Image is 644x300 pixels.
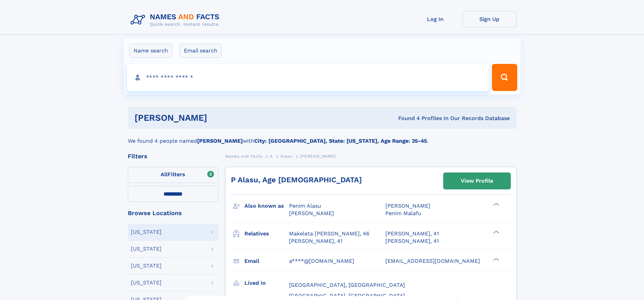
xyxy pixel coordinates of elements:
a: View Profile [444,173,510,189]
span: [PERSON_NAME] [385,203,430,209]
a: Sign Up [462,11,517,27]
span: [PERSON_NAME] [289,210,334,216]
a: Log In [408,11,462,27]
button: Search Button [492,64,517,91]
div: ❯ [492,257,500,261]
span: Penim Alasu [289,203,321,209]
h3: Also known as [244,200,289,212]
a: A [270,152,273,160]
span: A [270,154,273,159]
a: Makeleta [PERSON_NAME], 46 [289,230,369,237]
h3: Email [244,255,289,267]
span: Alasu [280,154,292,159]
label: Filters [128,167,218,183]
a: Alasu [280,152,292,160]
label: Name search [129,44,172,58]
img: Logo Names and Facts [128,11,225,29]
div: Browse Locations [128,210,218,216]
div: [US_STATE] [131,280,162,285]
div: [US_STATE] [131,263,162,269]
div: View Profile [461,173,493,189]
a: [PERSON_NAME], 41 [385,237,439,245]
div: [US_STATE] [131,246,162,252]
h3: Relatives [244,228,289,239]
span: Penim Malafu [385,210,421,216]
div: ❯ [492,230,500,234]
input: search input [127,64,489,91]
b: [PERSON_NAME] [197,138,243,144]
span: All [161,171,168,178]
span: [GEOGRAPHIC_DATA], [GEOGRAPHIC_DATA] [289,282,405,288]
h1: [PERSON_NAME] [135,114,303,122]
b: City: [GEOGRAPHIC_DATA], State: [US_STATE], Age Range: 35-45 [254,138,427,144]
span: [PERSON_NAME] [300,154,336,159]
a: [PERSON_NAME], 41 [385,230,439,237]
div: Filters [128,153,218,159]
div: Found 4 Profiles In Our Records Database [303,115,510,122]
div: [US_STATE] [131,229,162,235]
label: Email search [180,44,222,58]
span: [GEOGRAPHIC_DATA], [GEOGRAPHIC_DATA] [289,293,405,299]
a: Names and Facts [225,152,262,160]
h3: Lived in [244,277,289,289]
div: ❯ [492,202,500,207]
a: [PERSON_NAME], 41 [289,237,342,245]
div: We found 4 people named with . [128,129,517,145]
span: [EMAIL_ADDRESS][DOMAIN_NAME] [385,258,480,264]
a: P Alasu, Age [DEMOGRAPHIC_DATA] [231,176,362,184]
